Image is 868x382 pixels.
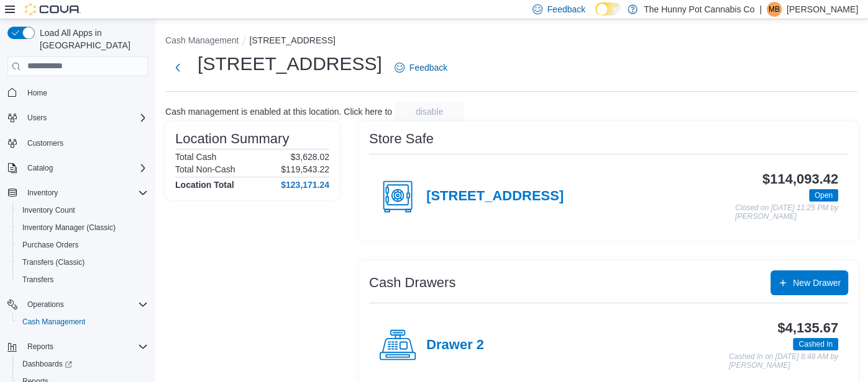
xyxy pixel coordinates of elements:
[17,255,89,270] a: Transfers (Classic)
[17,220,148,235] span: Inventory Manager (Classic)
[17,203,148,218] span: Inventory Count
[17,220,121,235] a: Inventory Manager (Classic)
[17,255,148,270] span: Transfers (Classic)
[12,254,153,271] button: Transfers (Classic)
[12,271,153,288] button: Transfers
[22,110,148,125] span: Users
[22,185,63,200] button: Inventory
[2,84,153,102] button: Home
[165,35,239,45] button: Cash Management
[409,61,447,74] span: Feedback
[416,105,443,118] span: disable
[35,27,148,51] span: Load All Apps in [GEOGRAPHIC_DATA]
[22,161,58,175] button: Catalog
[22,205,75,215] span: Inventory Count
[759,2,762,17] p: |
[22,317,85,327] span: Cash Management
[426,189,564,205] h4: [STREET_ADDRESS]
[12,202,153,219] button: Inventory Count
[22,135,148,151] span: Customers
[17,238,148,252] span: Purchase Orders
[22,339,148,354] span: Reports
[281,164,329,174] p: $119,543.22
[17,238,84,252] a: Purchase Orders
[12,236,153,254] button: Purchase Orders
[595,2,621,16] input: Dark Mode
[22,85,148,100] span: Home
[12,355,153,373] a: Dashboards
[165,107,392,117] p: Cash management is enabled at this location. Click here to
[27,342,53,352] span: Reports
[291,152,329,162] p: $3,628.02
[22,86,52,100] a: Home
[22,359,72,369] span: Dashboards
[175,164,235,174] h6: Total Non-Cash
[793,338,838,350] span: Cashed In
[198,51,382,76] h1: [STREET_ADDRESS]
[22,161,148,175] span: Catalog
[369,131,434,146] h3: Store Safe
[27,188,58,198] span: Inventory
[2,338,153,355] button: Reports
[17,314,148,329] span: Cash Management
[17,357,77,371] a: Dashboards
[22,339,58,354] button: Reports
[787,2,858,17] p: [PERSON_NAME]
[369,275,455,290] h3: Cash Drawers
[2,109,153,127] button: Users
[22,275,53,285] span: Transfers
[2,134,153,152] button: Customers
[426,337,484,353] h4: Drawer 2
[22,240,79,250] span: Purchase Orders
[17,272,148,287] span: Transfers
[17,203,80,218] a: Inventory Count
[22,297,69,312] button: Operations
[25,3,81,16] img: Cova
[793,277,841,289] span: New Drawer
[735,204,838,221] p: Closed on [DATE] 11:25 PM by [PERSON_NAME]
[281,180,329,190] h4: $123,171.24
[644,2,754,17] p: The Hunny Pot Cannabis Co
[12,219,153,236] button: Inventory Manager (Classic)
[22,185,148,200] span: Inventory
[27,88,47,98] span: Home
[22,136,68,151] a: Customers
[22,257,85,267] span: Transfers (Classic)
[27,138,63,148] span: Customers
[22,297,148,312] span: Operations
[777,321,838,335] h3: $4,135.67
[12,313,153,331] button: Cash Management
[249,35,335,45] button: [STREET_ADDRESS]
[395,102,464,122] button: disable
[809,189,838,202] span: Open
[2,159,153,177] button: Catalog
[390,55,452,80] a: Feedback
[767,2,782,17] div: Mackenzie Brewitt
[27,113,47,123] span: Users
[2,296,153,313] button: Operations
[22,110,52,125] button: Users
[17,314,90,329] a: Cash Management
[769,2,780,17] span: MB
[175,152,216,162] h6: Total Cash
[770,270,848,295] button: New Drawer
[798,339,833,350] span: Cashed In
[17,357,148,371] span: Dashboards
[165,34,858,49] nav: An example of EuiBreadcrumbs
[165,55,190,80] button: Next
[175,180,234,190] h4: Location Total
[2,184,153,202] button: Inventory
[815,190,833,201] span: Open
[17,272,58,287] a: Transfers
[22,223,116,233] span: Inventory Manager (Classic)
[729,353,838,370] p: Cashed In on [DATE] 8:48 AM by [PERSON_NAME]
[27,300,64,309] span: Operations
[27,163,53,173] span: Catalog
[175,131,289,146] h3: Location Summary
[762,172,838,187] h3: $114,093.42
[547,3,585,16] span: Feedback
